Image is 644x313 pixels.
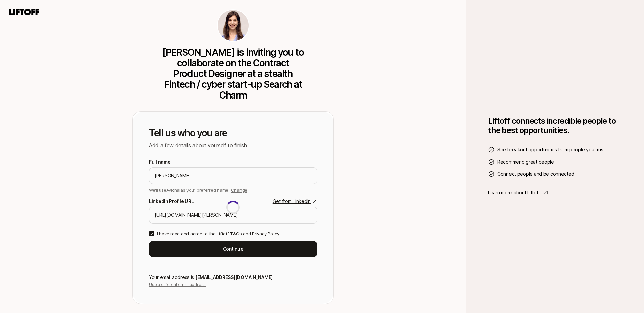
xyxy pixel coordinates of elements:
a: Learn more about Liftoff [488,189,622,197]
span: See breakout opportunities from people you trust [497,146,605,154]
img: 078aaabc_77bf_4f62_99c8_43516fd9b0fa.jpg [218,10,249,41]
p: [PERSON_NAME] is inviting you to collaborate on the Contract Product Designer at a stealth Fintec... [160,47,306,101]
h1: Liftoff connects incredible people to the best opportunities. [488,116,622,135]
span: Recommend great people [497,158,554,166]
p: Learn more about Liftoff [488,189,540,197]
span: Connect people and be connected [497,170,574,178]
